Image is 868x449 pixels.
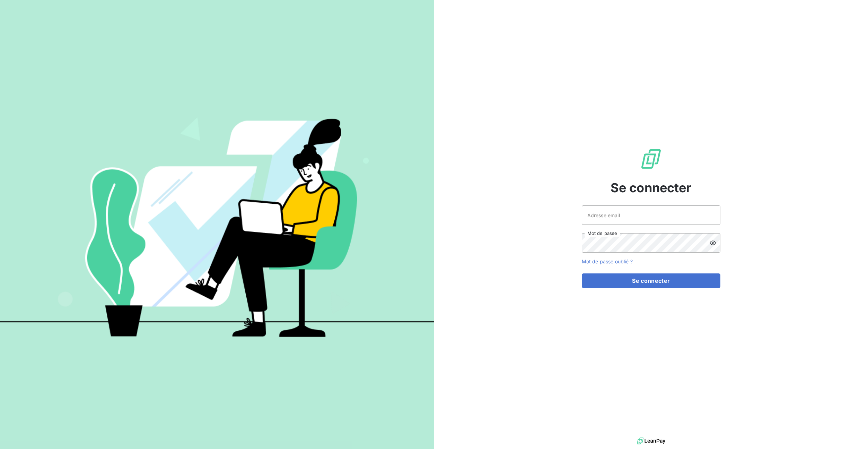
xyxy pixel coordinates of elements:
[637,436,665,446] img: logo
[582,205,720,225] input: placeholder
[611,178,692,197] span: Se connecter
[582,273,720,288] button: Se connecter
[640,148,662,170] img: Logo LeanPay
[582,259,633,264] a: Mot de passe oublié ?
